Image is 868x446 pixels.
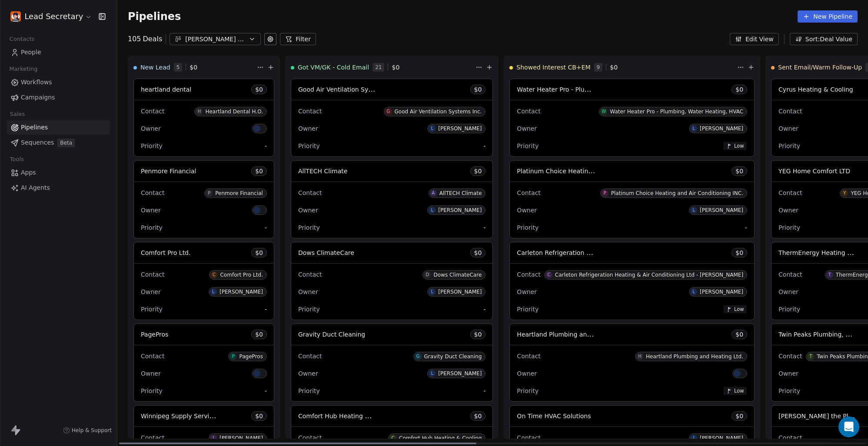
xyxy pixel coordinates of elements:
[141,168,196,175] span: Penmore Financial
[610,109,743,115] div: Water Heater Pro - Plumbing, Water Heating, HVAC
[57,139,75,147] span: Beta
[778,271,802,278] span: Contact
[517,271,540,278] span: Contact
[509,324,755,402] div: Heartland Plumbing and Heating Ltd.$0ContactHHeartland Plumbing and Heating Ltd.OwnerPriorityLow
[255,85,263,94] span: $ 0
[298,353,322,360] span: Contact
[700,207,743,213] div: [PERSON_NAME]
[517,353,540,360] span: Contact
[21,93,55,102] span: Campaigns
[828,271,831,278] div: T
[265,223,267,232] span: -
[735,330,743,339] span: $ 0
[438,126,482,132] div: [PERSON_NAME]
[174,63,183,72] span: 5
[517,189,540,196] span: Contact
[232,353,234,360] div: P
[843,190,846,197] div: Y
[128,10,181,23] span: Pipelines
[778,224,800,231] span: Priority
[392,63,399,72] span: $ 0
[734,387,744,394] span: Low
[602,108,606,115] div: W
[298,271,322,278] span: Contact
[141,125,161,132] span: Owner
[610,63,618,72] span: $ 0
[778,86,853,93] span: Cyrus Heating & Cooling
[141,189,164,196] span: Contact
[265,305,267,314] span: -
[212,288,215,295] div: L
[474,248,482,257] span: $ 0
[778,189,802,196] span: Contact
[185,35,245,44] div: [PERSON_NAME] Leads 07-03
[778,63,862,72] span: Sent Email/Warm Follow-Up
[265,142,267,150] span: -
[7,90,110,105] a: Campaigns
[395,109,482,115] div: Good Air Ventilation Systems Inc.
[734,306,744,312] span: Low
[255,248,263,257] span: $ 0
[298,387,320,394] span: Priority
[255,412,263,420] span: $ 0
[700,289,743,295] div: [PERSON_NAME]
[700,126,743,132] div: [PERSON_NAME]
[778,434,802,441] span: Contact
[141,142,163,149] span: Priority
[21,78,52,87] span: Workflows
[555,272,743,278] div: Carleton Refrigeration Heating & Air Conditioning Ltd - [PERSON_NAME]
[291,242,493,320] div: Dows ClimateCare$0ContactDDows ClimateCareOwnerL[PERSON_NAME]Priority-
[517,85,672,93] span: Water Heater Pro - Plumbing, Water Heating, HVAC
[778,306,800,313] span: Priority
[778,108,802,115] span: Contact
[604,190,606,197] div: P
[517,224,539,231] span: Priority
[7,45,110,59] a: People
[213,435,214,442] div: J
[7,135,110,150] a: SequencesBeta
[133,56,255,79] div: New Lead5$0
[547,271,550,278] div: C
[7,165,110,180] a: Apps
[298,125,318,132] span: Owner
[219,435,263,441] div: [PERSON_NAME]
[63,427,112,434] a: Help & Support
[24,11,83,22] span: Lead Secretary
[517,207,537,214] span: Owner
[298,142,320,149] span: Priority
[517,288,537,295] span: Owner
[594,63,603,72] span: 9
[798,10,858,23] button: New Pipeline
[141,288,161,295] span: Owner
[438,207,482,213] div: [PERSON_NAME]
[474,167,482,175] span: $ 0
[6,63,41,76] span: Marketing
[298,85,399,93] span: Good Air Ventilation Systems Inc.
[133,242,274,320] div: Comfort Pro Ltd.$0ContactCComfort Pro Ltd.OwnerL[PERSON_NAME]Priority-
[517,387,539,394] span: Priority
[431,370,433,377] div: L
[298,412,394,420] span: Comfort Hub Heating & Cooling
[778,142,800,149] span: Priority
[220,272,263,278] div: Comfort Pro Ltd.
[517,125,537,132] span: Owner
[735,85,743,94] span: $ 0
[6,108,29,121] span: Sales
[517,142,539,149] span: Priority
[692,125,695,132] div: L
[392,435,395,442] div: C
[298,434,322,441] span: Contact
[509,79,755,157] div: Water Heater Pro - Plumbing, Water Heating, HVAC$0ContactWWater Heater Pro - Plumbing, Water Heat...
[646,353,743,360] div: Heartland Plumbing and Heating Ltd.
[141,224,163,231] span: Priority
[265,387,267,395] span: -
[517,434,540,441] span: Contact
[21,183,50,192] span: AI Agents
[133,324,274,402] div: PagePros$0ContactPPageProsOwnerPriority-
[611,190,743,196] div: Platinum Choice Heating and Air Conditioning INC.
[778,207,798,214] span: Owner
[141,271,164,278] span: Contact
[6,33,38,46] span: Contacts
[809,353,812,360] div: T
[21,123,48,132] span: Pipelines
